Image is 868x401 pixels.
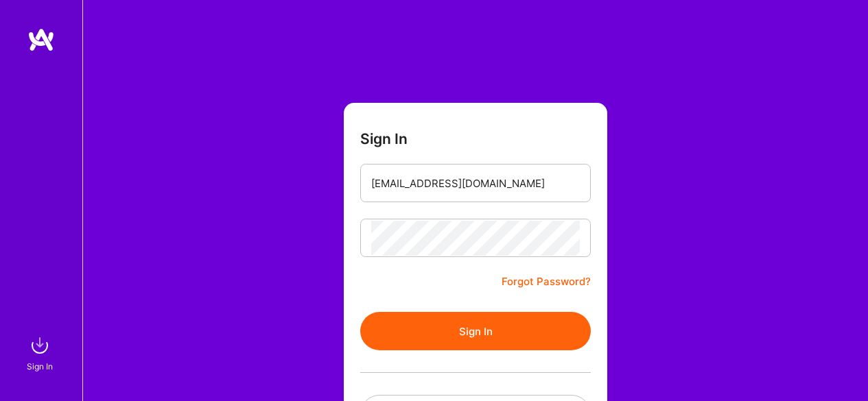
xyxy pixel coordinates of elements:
img: sign in [26,332,54,359]
img: logo [27,27,55,52]
button: Sign In [360,312,591,350]
input: Email... [371,166,580,201]
a: sign inSign In [29,332,54,374]
div: Sign In [27,359,53,374]
h3: Sign In [360,130,408,147]
a: Forgot Password? [502,274,591,290]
